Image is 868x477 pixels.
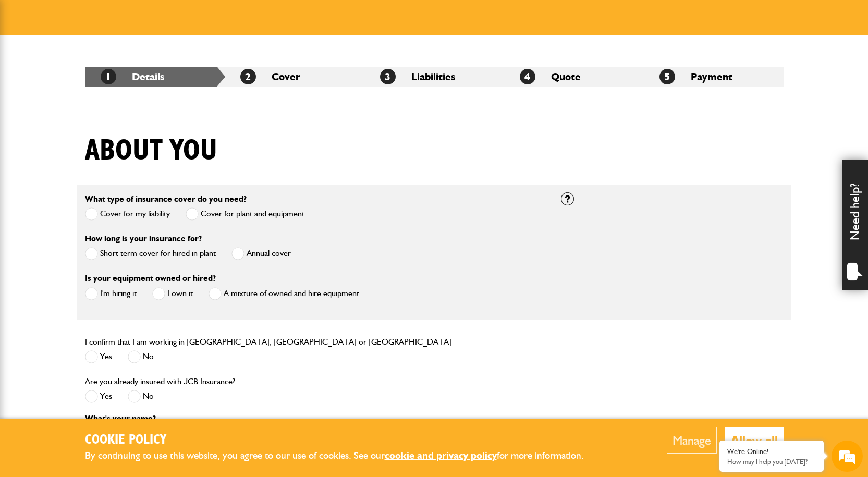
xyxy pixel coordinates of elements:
label: How long is your insurance for? [85,235,202,243]
img: d_20077148190_company_1631870298795_20077148190 [18,58,44,72]
textarea: Type your message and hit 'Enter' [14,189,190,312]
li: Payment [644,67,784,87]
div: We're Online! [727,447,816,456]
a: cookie and privacy policy [385,449,497,461]
span: 1 [101,69,116,84]
label: Yes [85,390,112,403]
label: I confirm that I am working in [GEOGRAPHIC_DATA], [GEOGRAPHIC_DATA] or [GEOGRAPHIC_DATA] [85,338,451,346]
li: Quote [504,67,644,87]
div: Chat with us now [54,58,175,72]
label: Are you already insured with JCB Insurance? [85,377,235,386]
span: 2 [240,69,256,84]
label: Short term cover for hired in plant [85,247,216,260]
button: Allow all [725,427,784,454]
p: By continuing to use this website, you agree to our use of cookies. See our for more information. [85,448,601,464]
li: Details [85,67,225,87]
em: Start Chat [142,321,189,335]
label: I own it [152,287,193,300]
span: 5 [659,69,675,84]
label: Cover for plant and equipment [186,207,304,221]
label: I'm hiring it [85,287,137,300]
label: No [128,350,154,363]
p: How may I help you today? [727,458,816,466]
li: Liabilities [364,67,504,87]
label: What type of insurance cover do you need? [85,195,247,203]
div: Minimize live chat window [171,5,196,30]
p: What's your name? [85,414,545,423]
label: A mixture of owned and hire equipment [209,287,359,300]
span: 4 [520,69,535,84]
input: Enter your last name [14,96,190,119]
label: Cover for my liability [85,207,170,221]
label: No [128,390,154,403]
input: Enter your phone number [14,158,190,181]
h2: Cookie Policy [85,432,601,448]
button: Manage [667,427,717,454]
li: Cover [225,67,364,87]
h1: About you [85,133,217,168]
span: 3 [380,69,396,84]
div: Need help? [842,160,868,290]
label: Annual cover [231,247,291,260]
input: Enter your email address [14,127,190,150]
label: Yes [85,350,112,363]
label: Is your equipment owned or hired? [85,274,216,283]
